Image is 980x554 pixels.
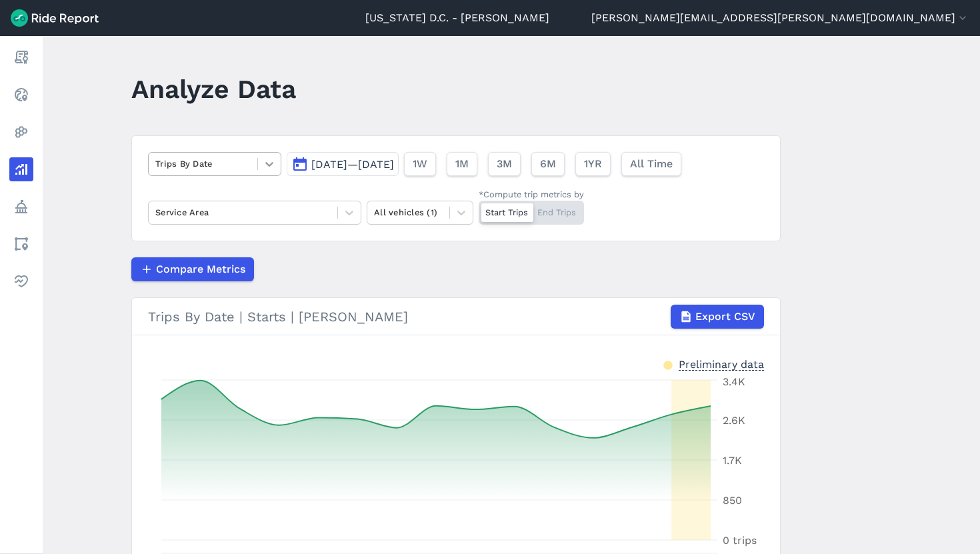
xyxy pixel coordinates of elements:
[723,534,757,547] tspan: 0 trips
[531,152,565,176] button: 6M
[311,158,394,171] span: [DATE]—[DATE]
[9,45,33,69] a: Report
[497,156,512,172] span: 3M
[679,357,764,371] div: Preliminary data
[723,414,745,427] tspan: 2.6K
[630,156,673,172] span: All Time
[9,83,33,107] a: Realtime
[148,305,764,329] div: Trips By Date | Starts | [PERSON_NAME]
[365,10,549,26] a: [US_STATE] D.C. - [PERSON_NAME]
[479,188,584,201] div: *Compute trip metrics by
[575,152,611,176] button: 1YR
[131,257,254,281] button: Compare Metrics
[488,152,521,176] button: 3M
[9,120,33,144] a: Heatmaps
[413,156,427,172] span: 1W
[621,152,681,176] button: All Time
[584,156,602,172] span: 1YR
[723,454,742,467] tspan: 1.7K
[287,152,399,176] button: [DATE]—[DATE]
[11,9,99,27] img: Ride Report
[695,309,755,325] span: Export CSV
[540,156,556,172] span: 6M
[723,494,742,507] tspan: 850
[671,305,764,329] button: Export CSV
[156,261,245,277] span: Compare Metrics
[9,157,33,181] a: Analyze
[9,232,33,256] a: Areas
[455,156,469,172] span: 1M
[131,71,296,107] h1: Analyze Data
[447,152,477,176] button: 1M
[9,269,33,293] a: Health
[404,152,436,176] button: 1W
[591,10,969,26] button: [PERSON_NAME][EMAIL_ADDRESS][PERSON_NAME][DOMAIN_NAME]
[9,195,33,219] a: Policy
[723,375,745,388] tspan: 3.4K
